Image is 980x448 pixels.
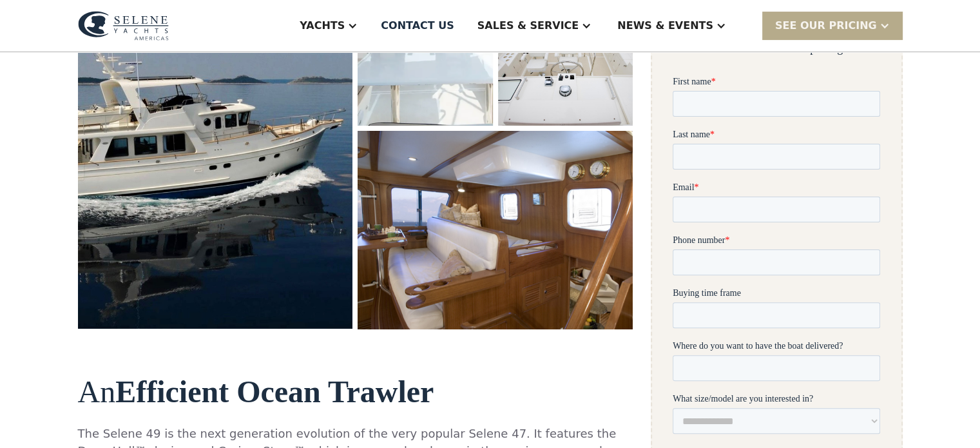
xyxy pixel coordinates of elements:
div: SEE Our Pricing [775,18,877,34]
div: Yachts [300,18,345,34]
img: 50 foot motor yacht [498,10,633,126]
img: logo [78,11,169,41]
a: open lightbox [498,10,633,126]
div: News & EVENTS [617,18,713,34]
div: SEE Our Pricing [762,12,903,39]
a: open lightbox [358,131,633,329]
strong: Efficient Ocean Trawler [115,375,434,409]
div: Sales & Service [477,18,579,34]
h2: An [78,375,633,409]
img: 50 foot motor yacht [350,125,642,335]
div: Contact US [381,18,454,34]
